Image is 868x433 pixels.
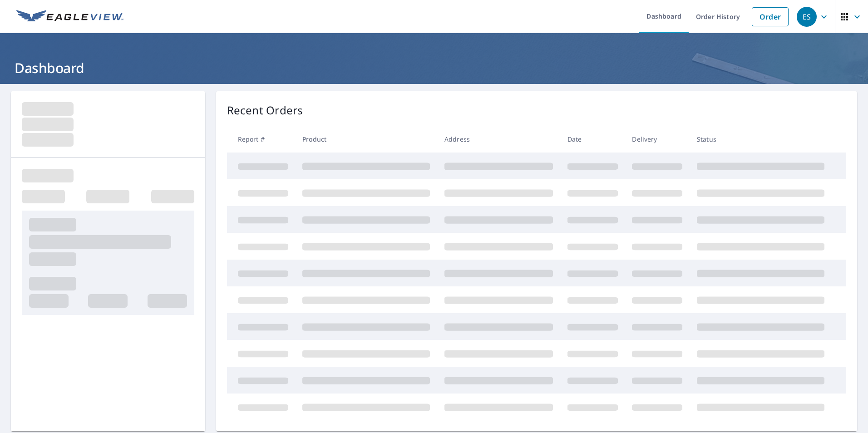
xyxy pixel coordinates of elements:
th: Report # [227,126,296,153]
p: Recent Orders [227,102,303,118]
th: Address [437,126,560,153]
th: Date [560,126,625,153]
img: EV Logo [16,10,123,24]
th: Status [690,126,832,153]
h1: Dashboard [11,59,857,77]
th: Product [295,126,437,153]
th: Delivery [625,126,690,153]
div: ES [797,7,817,27]
a: Order [752,7,789,26]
